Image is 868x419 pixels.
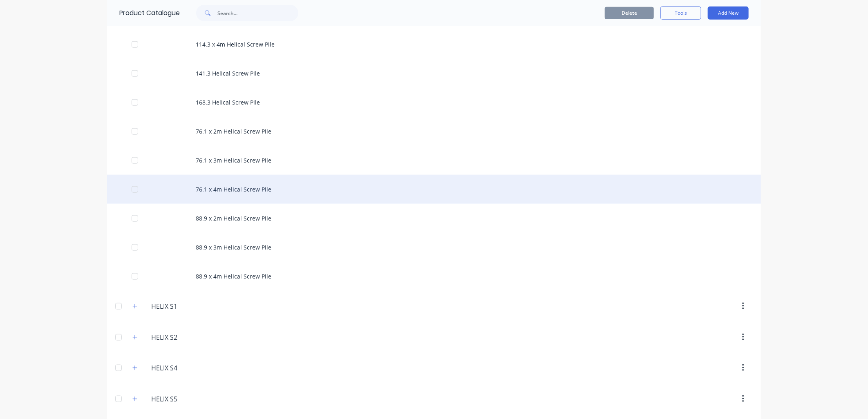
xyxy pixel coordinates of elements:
input: Enter category name [151,332,248,342]
input: Search... [217,5,298,21]
div: 88.9 x 4m Helical Screw Pile [107,262,761,291]
input: Enter category name [151,363,248,373]
div: 76.1 x 3m Helical Screw Pile [107,146,761,175]
div: 114.3 x 4m Helical Screw Pile [107,30,761,59]
button: Delete [605,7,654,19]
input: Enter category name [151,301,248,311]
div: 88.9 x 2m Helical Screw Pile [107,204,761,233]
div: 168.3 Helical Screw Pile [107,88,761,117]
div: 88.9 x 3m Helical Screw Pile [107,233,761,262]
div: 76.1 x 2m Helical Screw Pile [107,117,761,146]
div: 141.3 Helical Screw Pile [107,59,761,88]
div: 76.1 x 4m Helical Screw Pile [107,175,761,204]
input: Enter category name [151,394,248,404]
button: Add New [708,7,749,20]
button: Tools [660,7,701,20]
